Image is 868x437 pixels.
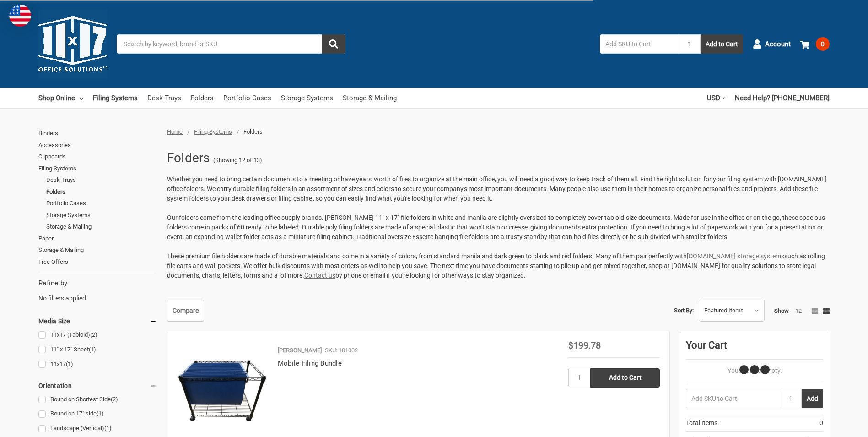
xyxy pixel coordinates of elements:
[93,88,138,108] a: Filing Systems
[304,272,335,279] a: Contact us
[167,175,830,203] p: Whether you need to bring certain documents to a meeting or have years' worth of files to organiz...
[800,32,830,56] a: 0
[38,88,83,108] a: Shop Online
[167,146,210,170] h1: Folders
[194,128,232,135] a: Filing Systems
[38,344,157,356] a: 11" x 17" Sheet
[38,256,157,268] a: Free Offers
[243,128,263,135] span: Folders
[687,252,784,260] a: [DOMAIN_NAME] storage systems
[707,88,725,108] a: USD
[90,331,97,338] span: (2)
[281,88,333,108] a: Storage Systems
[38,358,157,371] a: 11x17
[38,244,157,256] a: Storage & Mailing
[38,316,157,327] h5: Media Size
[278,346,322,355] p: [PERSON_NAME]
[147,88,181,108] a: Desk Trays
[278,359,342,367] a: Mobile Filing Bundle
[38,422,157,435] a: Landscape (Vertical)
[735,88,830,108] a: Need Help? [PHONE_NUMBER]
[38,380,157,391] h5: Orientation
[38,163,157,175] a: Filing Systems
[753,32,791,56] a: Account
[46,174,157,186] a: Desk Trays
[38,393,157,406] a: Bound on Shortest Side
[795,307,802,314] a: 12
[38,408,157,420] a: Bound on 17" side
[46,221,157,233] a: Storage & Mailing
[325,346,358,355] p: SKU: 101002
[38,127,157,139] a: Binders
[600,34,679,54] input: Add SKU to Cart
[191,88,214,108] a: Folders
[223,88,271,108] a: Portfolio Cases
[38,139,157,151] a: Accessories
[89,346,96,353] span: (1)
[686,338,823,360] div: Your Cart
[674,304,694,317] label: Sort By:
[46,186,157,198] a: Folders
[38,329,157,341] a: 11x17 (Tabloid)
[765,39,791,49] span: Account
[46,197,157,209] a: Portfolio Cases
[46,209,157,221] a: Storage Systems
[66,361,73,367] span: (1)
[117,34,345,54] input: Search by keyword, brand or SKU
[774,307,789,314] span: Show
[167,128,183,135] a: Home
[38,10,107,78] img: 11x17.com
[701,34,743,54] button: Add to Cart
[213,156,262,165] span: (Showing 12 of 13)
[343,88,397,108] a: Storage & Mailing
[177,341,268,432] img: Mobile Filing Bundle
[97,410,104,417] span: (1)
[590,368,660,388] input: Add to Cart
[167,300,204,322] a: Compare
[686,366,823,376] p: Your Cart Is Empty.
[111,396,118,403] span: (2)
[38,278,157,303] div: No filters applied
[38,233,157,245] a: Paper
[167,251,830,280] p: These premium file holders are made of durable materials and come in a variety of colors, from st...
[9,5,31,27] img: duty and tax information for United States
[38,151,157,163] a: Clipboards
[816,37,830,51] span: 0
[38,278,157,289] h5: Refine by
[167,213,830,242] p: Our folders come from the leading office supply brands. [PERSON_NAME] 11" x 17" file folders in w...
[104,425,112,432] span: (1)
[568,340,601,351] span: $199.78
